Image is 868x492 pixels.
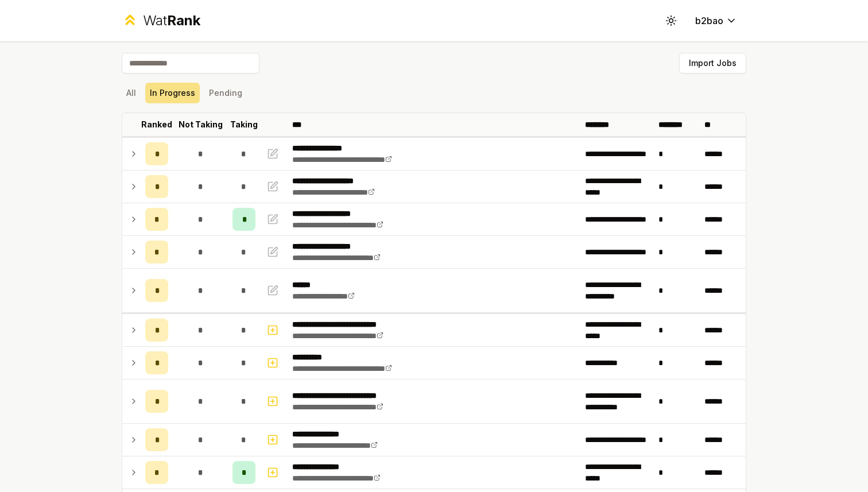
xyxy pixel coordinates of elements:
button: In Progress [145,83,200,103]
button: Pending [204,83,247,103]
span: Rank [167,12,200,29]
p: Taking [230,119,258,130]
p: Ranked [141,119,172,130]
button: b2bao [686,10,746,31]
p: Not Taking [179,119,223,130]
div: Wat [143,11,200,30]
span: b2bao [695,14,723,28]
a: WatRank [122,11,200,30]
button: All [122,83,141,103]
button: Import Jobs [679,53,746,73]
